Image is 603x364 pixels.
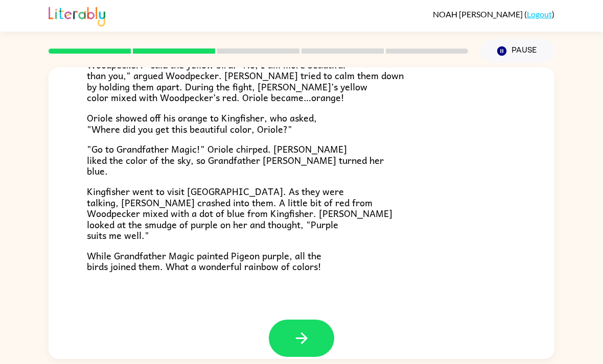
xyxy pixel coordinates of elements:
[87,110,317,136] span: Oriole showed off his orange to Kingfisher, who asked, "Where did you get this beautiful color, O...
[87,141,384,178] span: "Go to Grandfather Magic!" Oriole chirped. [PERSON_NAME] liked the color of the sky, so Grandfath...
[433,9,554,19] div: ( )
[480,39,554,63] button: Pause
[87,46,404,105] span: Canary went to [GEOGRAPHIC_DATA]. "Look how beautiful I am, Woodpecker!" said the yellow bird. "N...
[87,184,392,242] span: Kingfisher went to visit [GEOGRAPHIC_DATA]. As they were talking, [PERSON_NAME] crashed into them...
[87,248,321,274] span: While Grandfather Magic painted Pigeon purple, all the birds joined them. What a wonderful rainbo...
[433,9,524,19] span: NOAH [PERSON_NAME]
[49,4,105,27] img: Literably
[527,9,552,19] a: Logout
